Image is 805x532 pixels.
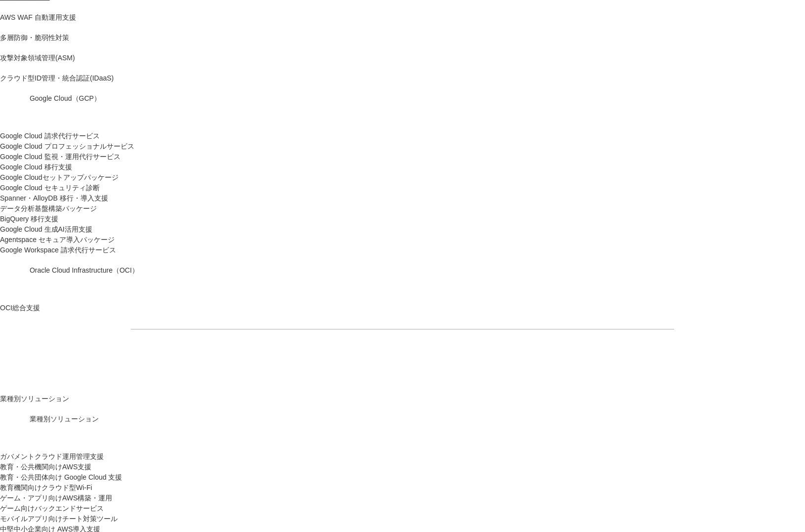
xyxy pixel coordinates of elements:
[30,266,139,274] span: Oracle Cloud Infrastructure（OCI）
[30,94,101,102] span: Google Cloud（GCP）
[407,345,565,369] a: まずは相談する
[30,415,99,423] span: 業種別ソリューション
[381,355,389,359] img: 矢印
[240,345,398,369] a: 資料を請求する
[549,355,557,359] img: 矢印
